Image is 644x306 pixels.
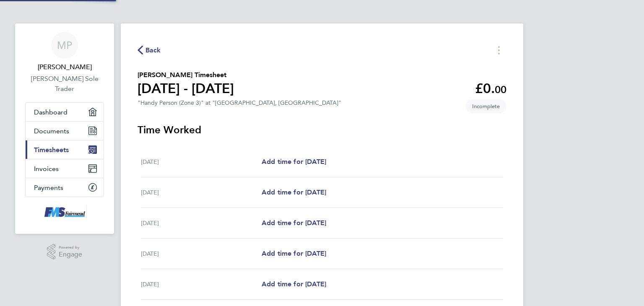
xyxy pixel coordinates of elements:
span: Add time for [DATE] [262,280,326,288]
a: Go to home page [25,205,104,219]
span: Add time for [DATE] [262,219,326,227]
a: Payments [26,178,104,197]
h2: [PERSON_NAME] Timesheet [138,70,234,80]
a: Add time for [DATE] [262,249,326,259]
a: Add time for [DATE] [262,279,326,289]
a: Dashboard [26,103,104,121]
div: [DATE] [141,187,262,197]
span: Add time for [DATE] [262,188,326,196]
span: Documents [34,127,69,135]
nav: Main navigation [15,23,114,234]
a: Documents [26,122,104,140]
button: Timesheets Menu [491,44,506,57]
h1: [DATE] - [DATE] [138,80,234,97]
span: Add time for [DATE] [262,158,326,166]
span: This timesheet is Incomplete. [465,99,506,113]
div: [DATE] [141,249,262,259]
span: Timesheets [34,146,69,154]
a: Add time for [DATE] [262,187,326,197]
span: Invoices [34,165,59,173]
app-decimal: £0. [475,80,506,96]
div: "Handy Person (Zone 3)" at "[GEOGRAPHIC_DATA], [GEOGRAPHIC_DATA]" [138,99,341,106]
span: Powered by [59,244,82,251]
a: Powered byEngage [47,244,83,260]
a: MP[PERSON_NAME] [25,32,104,72]
span: Engage [59,251,82,258]
a: Add time for [DATE] [262,218,326,228]
span: Add time for [DATE] [262,249,326,257]
span: MP [57,40,72,51]
div: [DATE] [141,218,262,228]
span: Michael Pickett [25,62,104,72]
span: 00 [495,83,506,96]
span: Dashboard [34,108,68,116]
a: Add time for [DATE] [262,157,326,167]
span: Payments [34,184,63,192]
a: Timesheets [26,140,104,159]
img: f-mead-logo-retina.png [42,205,87,219]
div: [DATE] [141,279,262,289]
h3: Time Worked [138,123,506,137]
div: [DATE] [141,157,262,167]
a: Invoices [26,159,104,178]
button: Back [138,45,161,55]
a: [PERSON_NAME] Sole Trader [25,74,104,94]
span: Back [145,45,161,55]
